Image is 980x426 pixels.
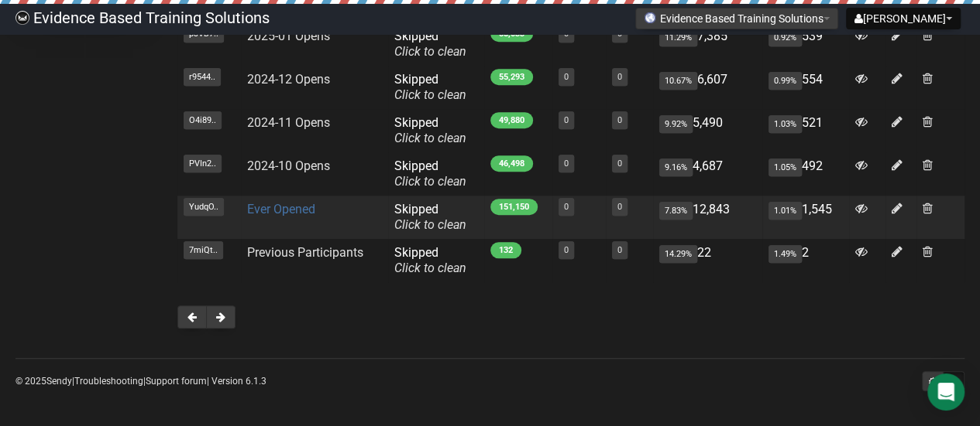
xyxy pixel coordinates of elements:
a: 0 [617,158,622,169]
td: 492 [762,152,849,196]
span: Skipped [394,158,466,189]
span: Skipped [394,245,466,275]
a: 2024-11 Opens [247,115,330,130]
a: Ever Opened [247,202,315,216]
a: 0 [617,115,622,125]
a: 0 [564,202,569,212]
span: 1.49% [769,245,802,263]
span: 1.05% [769,158,802,176]
a: 0 [617,245,622,255]
td: 2 [762,239,849,282]
span: 46,498 [490,155,533,172]
td: 22 [653,239,762,282]
td: 4,687 [653,152,762,196]
td: 5,490 [653,109,762,152]
button: Evidence Based Training Solutions [635,8,838,29]
a: 0 [564,72,569,82]
a: Sendy [46,376,72,387]
td: 539 [762,22,849,66]
a: 2024-12 Opens [247,72,330,87]
a: Click to clean [394,217,466,232]
td: 554 [762,66,849,109]
span: 7.83% [659,202,693,220]
a: Support forum [146,376,207,387]
span: 11.29% [659,29,697,46]
a: 0 [564,115,569,125]
a: Click to clean [394,131,466,145]
span: Skipped [394,72,466,102]
a: 0 [617,72,622,82]
a: 2024-10 Opens [247,158,330,173]
a: Click to clean [394,87,466,102]
td: 6,607 [653,66,762,109]
a: 0 [564,158,569,169]
td: 1,545 [762,196,849,239]
a: Troubleshooting [74,376,143,387]
span: 7miQt.. [184,241,223,259]
span: Skipped [394,202,466,232]
span: 14.29% [659,245,697,263]
td: 7,385 [653,22,762,66]
span: 132 [490,242,521,258]
span: 151,150 [490,199,538,215]
span: r9544.. [184,68,221,86]
span: 1.03% [769,115,802,133]
img: favicons [644,12,656,24]
td: 521 [762,109,849,152]
span: 55,293 [490,69,533,85]
a: Click to clean [394,261,466,275]
span: YudqO.. [184,198,224,216]
span: PVIn2.. [184,155,222,172]
div: Open Intercom Messenger [927,373,965,411]
span: Skipped [394,29,466,59]
span: Skipped [394,115,466,145]
span: 1.01% [769,202,802,220]
a: 0 [617,202,622,212]
span: 9.16% [659,158,693,176]
a: Click to clean [394,44,466,59]
span: 49,880 [490,112,533,128]
a: 0 [564,245,569,255]
td: 12,843 [653,196,762,239]
span: O4i89.. [184,111,222,129]
span: 0.92% [769,29,802,46]
img: 6a635aadd5b086599a41eda90e0773ac [15,11,29,25]
a: Previous Participants [247,245,363,260]
button: [PERSON_NAME] [846,8,961,29]
a: Click to clean [394,174,466,189]
span: 10.67% [659,72,697,90]
a: 2025-01 Opens [247,29,330,43]
span: 0.99% [769,72,802,90]
p: © 2025 | | | Version 6.1.3 [15,373,266,390]
span: 9.92% [659,115,693,133]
